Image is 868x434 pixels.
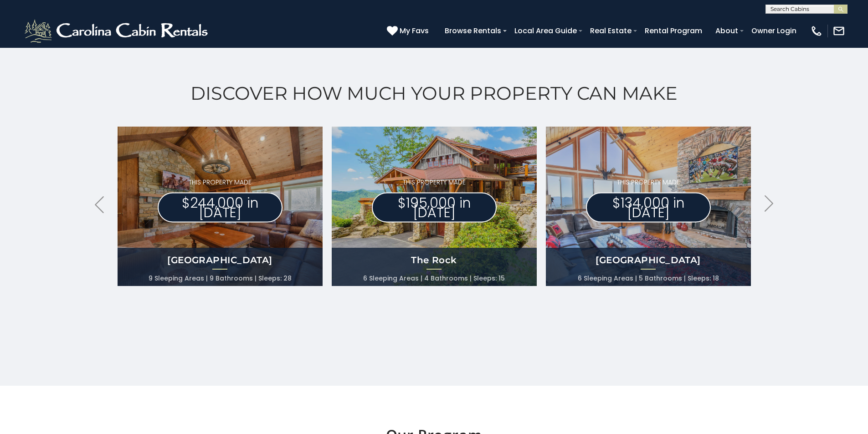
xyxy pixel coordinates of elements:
li: 9 Bathrooms [210,272,257,285]
span: My Favs [400,25,429,36]
p: THIS PROPERTY MADE [586,178,711,187]
h2: Discover How Much Your Property Can Make [23,83,845,104]
h4: [GEOGRAPHIC_DATA] [118,254,323,266]
li: 5 Bathrooms [639,272,686,285]
a: THIS PROPERTY MADE $195,000 in [DATE] The Rock 6 Sleeping Areas 4 Bathrooms Sleeps: 15 [332,127,537,286]
li: Sleeps: 28 [258,272,292,285]
li: 9 Sleeping Areas [149,272,208,285]
a: My Favs [387,25,431,37]
p: $244,000 in [DATE] [158,193,282,223]
a: About [711,23,743,39]
a: THIS PROPERTY MADE $244,000 in [DATE] [GEOGRAPHIC_DATA] 9 Sleeping Areas 9 Bathrooms Sleeps: 28 [118,127,323,286]
img: mail-regular-white.png [832,25,845,37]
h4: The Rock [332,254,537,266]
h4: [GEOGRAPHIC_DATA] [546,254,751,266]
p: THIS PROPERTY MADE [158,178,282,187]
li: Sleeps: 15 [473,272,505,285]
a: Local Area Guide [510,23,581,39]
p: $134,000 in [DATE] [586,193,711,223]
img: White-1-2.png [23,17,212,45]
a: Real Estate [586,23,636,39]
p: $195,000 in [DATE] [372,193,497,223]
li: 6 Sleeping Areas [578,272,637,285]
img: phone-regular-white.png [810,25,823,37]
a: Owner Login [747,23,801,39]
li: 6 Sleeping Areas [363,272,422,285]
p: THIS PROPERTY MADE [372,178,497,187]
a: Rental Program [640,23,707,39]
li: 4 Bathrooms [424,272,472,285]
a: THIS PROPERTY MADE $134,000 in [DATE] [GEOGRAPHIC_DATA] 6 Sleeping Areas 5 Bathrooms Sleeps: 18 [546,127,751,286]
a: Browse Rentals [440,23,506,39]
li: Sleeps: 18 [688,272,719,285]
